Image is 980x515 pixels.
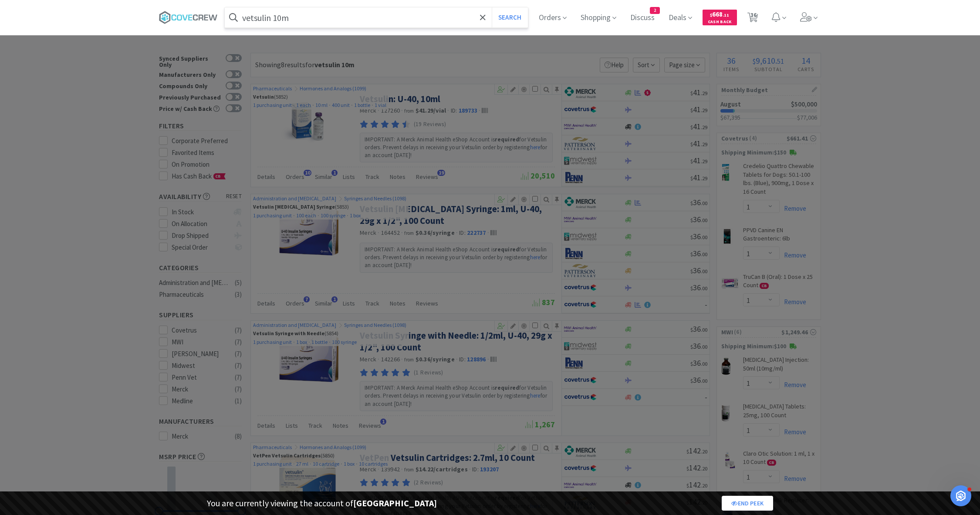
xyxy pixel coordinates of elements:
span: . 11 [723,12,729,18]
span: Cash Back [708,20,732,25]
a: End Peek [722,496,773,511]
p: You are currently viewing the account of [207,496,437,510]
strong: [GEOGRAPHIC_DATA] [353,498,437,508]
iframe: Intercom live chat [950,485,971,506]
a: $668.11Cash Back [703,6,737,29]
a: 36 [744,15,762,23]
input: Search by item, sku, manufacturer, ingredient, size... [225,7,528,27]
button: Search [492,7,528,27]
span: 2 [650,7,659,14]
a: Discuss2 [627,14,658,22]
span: 668 [710,10,729,18]
span: $ [710,12,712,18]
